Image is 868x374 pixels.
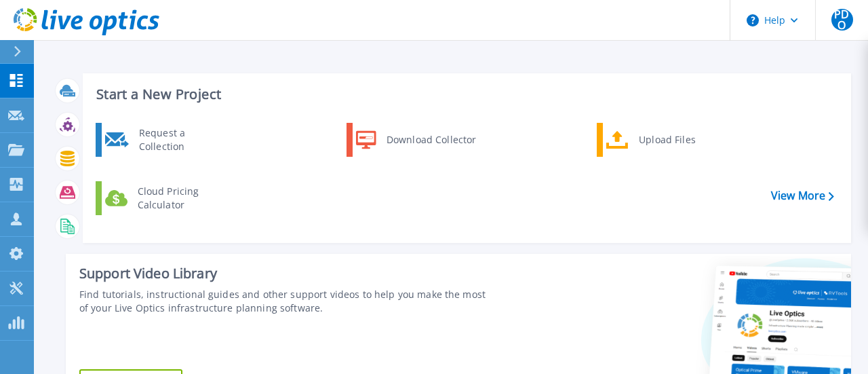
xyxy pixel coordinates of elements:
a: Request a Collection [96,123,235,157]
div: Cloud Pricing Calculator [131,185,231,212]
div: Find tutorials, instructional guides and other support videos to help you make the most of your L... [79,288,488,315]
h3: Start a New Project [96,87,833,102]
a: Upload Files [597,123,736,157]
span: PDO [831,9,853,31]
div: Support Video Library [79,265,488,282]
a: View More [771,189,834,202]
div: Download Collector [380,126,482,153]
div: Upload Files [632,126,732,153]
a: Download Collector [347,123,486,157]
div: Request a Collection [132,126,231,153]
a: Cloud Pricing Calculator [96,181,235,215]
